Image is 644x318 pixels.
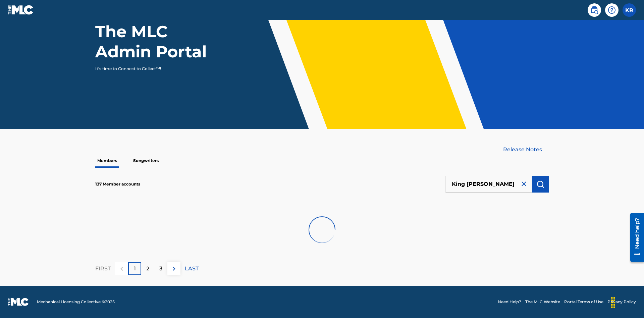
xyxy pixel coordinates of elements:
[564,299,603,305] a: Portal Terms of Use
[131,154,161,168] p: Songwriters
[146,265,149,273] p: 2
[525,299,560,305] a: The MLC Website
[590,6,598,14] img: search
[8,298,29,306] img: logo
[536,180,544,188] img: Search Works
[625,210,644,265] iframe: Resource Center
[95,181,140,187] p: 137 Member accounts
[134,265,136,273] p: 1
[159,265,162,273] p: 3
[8,5,34,15] img: MLC Logo
[498,299,521,305] a: Need Help?
[95,1,221,62] h1: Welcome to The MLC Admin Portal
[185,265,199,273] p: LAST
[95,66,212,72] p: It's time to Connect to Collect™!
[623,3,636,17] div: User Menu
[520,180,528,188] img: close
[95,265,111,273] p: FIRST
[608,293,619,313] div: Drag
[608,6,616,14] img: help
[445,176,532,193] input: Search Members
[588,3,601,17] a: Public Search
[610,286,644,318] iframe: Chat Widget
[503,146,549,154] a: Release Notes
[607,299,636,305] a: Privacy Policy
[170,265,178,273] img: right
[304,211,340,248] img: preloader
[37,299,115,305] span: Mechanical Licensing Collective © 2025
[95,154,119,168] p: Members
[605,3,619,17] div: Help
